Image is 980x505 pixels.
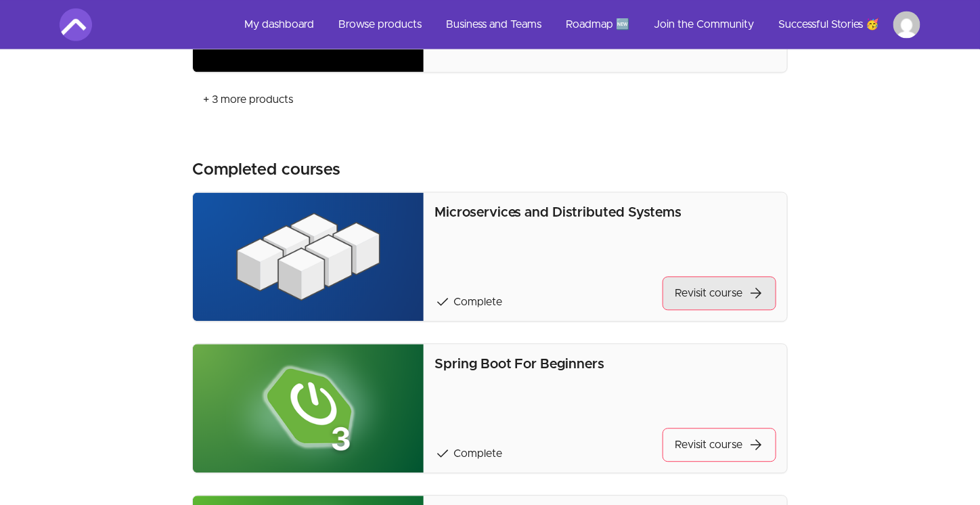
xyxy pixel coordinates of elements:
a: Revisit coursearrow_forward [663,276,776,310]
a: My dashboard [233,8,325,41]
span: check [435,445,451,462]
img: Amigoscode logo [60,8,92,41]
a: Browse products [328,8,432,41]
a: + 3 more products [192,83,304,116]
img: Product image for Microservices and Distributed Systems [193,192,424,321]
a: Roadmap 🆕 [555,8,640,41]
img: Profile image for ABDELRAHMAN MOHAMED [893,11,920,38]
span: Complete [453,297,502,307]
nav: Main [233,8,920,41]
span: arrow_forward [748,437,764,453]
p: Microservices and Distributed Systems [435,203,776,222]
span: Complete [453,448,502,459]
img: Product image for Spring Boot For Beginners [193,344,424,473]
a: Business and Teams [435,8,552,41]
a: Revisit coursearrow_forward [663,428,776,462]
span: arrow_forward [748,285,764,301]
p: Spring Boot For Beginners [435,355,776,374]
span: check [435,294,451,310]
h3: Completed courses [192,159,340,181]
a: Join the Community [643,8,765,41]
a: Successful Stories 🥳 [767,8,891,41]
